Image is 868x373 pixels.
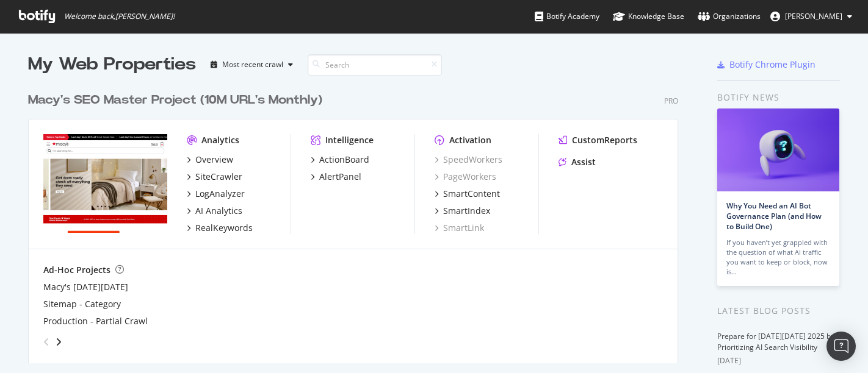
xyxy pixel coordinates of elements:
span: Welcome back, [PERSON_NAME] ! [64,12,175,21]
div: grid [28,77,688,363]
div: Botify Academy [535,10,599,23]
img: www.macys.com [43,134,167,233]
div: Open Intercom Messenger [826,332,856,361]
div: AlertPanel [319,171,361,183]
a: SmartIndex [435,205,490,217]
div: Intelligence [325,134,374,146]
span: Corinne Tynan [785,11,842,21]
a: SiteCrawler [187,171,242,183]
a: Macy's SEO Master Project (10M URL's Monthly) [28,91,327,109]
div: Organizations [698,10,761,23]
div: If you haven’t yet grappled with the question of what AI traffic you want to keep or block, now is… [726,238,830,277]
a: Assist [559,156,596,168]
button: [PERSON_NAME] [761,7,862,26]
a: Sitemap - Category [43,298,121,310]
div: Activation [449,134,491,146]
a: Prepare for [DATE][DATE] 2025 by Prioritizing AI Search Visibility [717,331,834,352]
a: CustomReports [559,134,637,146]
div: CustomReports [572,134,637,146]
div: [DATE] [717,355,840,366]
a: SmartContent [435,188,500,200]
div: Pro [664,96,678,106]
div: Overview [195,154,233,166]
a: AI Analytics [187,205,242,217]
div: AI Analytics [195,205,242,217]
a: PageWorkers [435,171,496,183]
div: Botify Chrome Plugin [729,59,816,71]
div: angle-right [54,336,63,348]
div: RealKeywords [195,222,253,234]
div: My Web Properties [28,52,196,77]
div: Ad-Hoc Projects [43,264,110,276]
a: ActionBoard [311,154,369,166]
div: SmartIndex [443,205,490,217]
div: Assist [571,156,596,168]
div: Most recent crawl [222,61,283,68]
a: Production - Partial Crawl [43,315,148,327]
div: SmartContent [443,188,500,200]
button: Most recent crawl [206,55,298,74]
a: SmartLink [435,222,484,234]
a: LogAnalyzer [187,188,245,200]
a: SpeedWorkers [435,154,502,166]
div: Knowledge Base [613,10,684,23]
input: Search [308,54,442,76]
a: Why You Need an AI Bot Governance Plan (and How to Build One) [726,201,822,232]
div: angle-left [38,332,54,352]
a: Overview [187,154,233,166]
a: Botify Chrome Plugin [717,59,816,71]
a: Macy's [DATE][DATE] [43,281,128,293]
img: Why You Need an AI Bot Governance Plan (and How to Build One) [717,108,839,191]
div: LogAnalyzer [195,188,245,200]
div: SiteCrawler [195,171,242,183]
div: Latest Blog Posts [717,304,840,318]
div: Analytics [201,134,239,146]
div: Macy's SEO Master Project (10M URL's Monthly) [28,91,322,109]
a: RealKeywords [187,222,253,234]
div: ActionBoard [319,154,369,166]
div: Botify news [717,91,840,104]
a: AlertPanel [311,171,361,183]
